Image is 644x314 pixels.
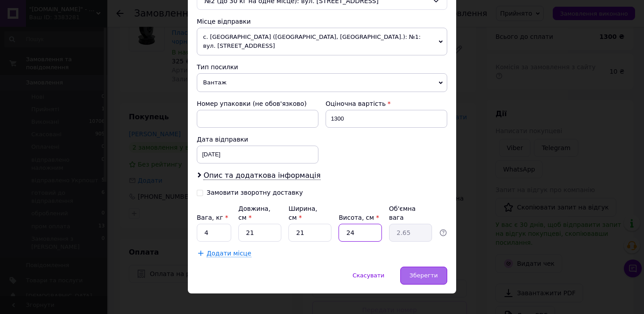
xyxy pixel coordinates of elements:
div: Дата відправки [197,135,318,144]
span: Місце відправки [197,18,251,25]
div: Об'ємна вага [389,204,432,222]
label: Ширина, см [288,205,317,221]
label: Вага, кг [197,214,228,221]
label: Довжина, см [238,205,271,221]
span: с. [GEOGRAPHIC_DATA] ([GEOGRAPHIC_DATA], [GEOGRAPHIC_DATA].): №1: вул. [STREET_ADDRESS] [197,28,447,55]
div: Оціночна вартість [326,99,447,108]
label: Висота, см [339,214,379,221]
span: Вантаж [197,73,447,92]
div: Номер упаковки (не обов'язково) [197,99,318,108]
span: Скасувати [352,272,384,279]
span: Тип посилки [197,63,238,71]
span: Додати місце [207,250,251,257]
span: Зберегти [410,272,438,279]
span: Опис та додаткова інформація [203,171,321,180]
div: Замовити зворотну доставку [207,189,303,197]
